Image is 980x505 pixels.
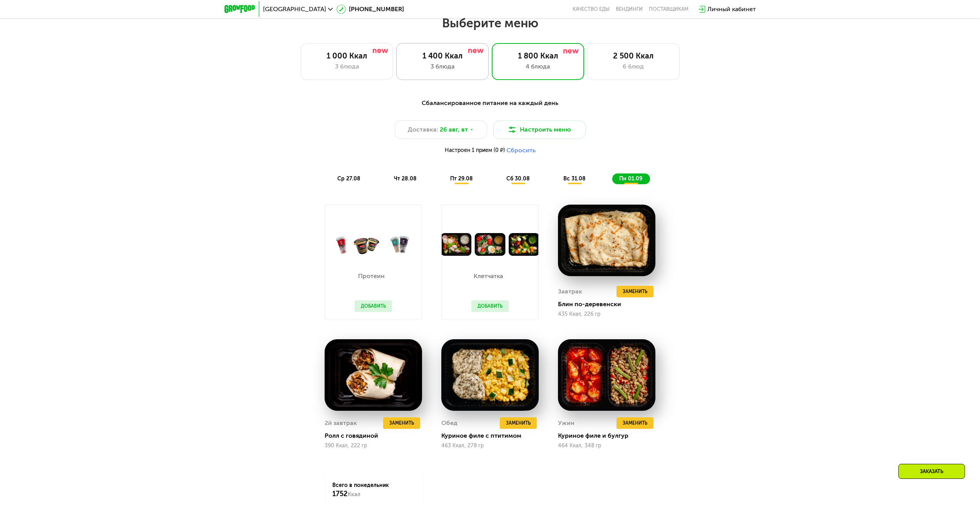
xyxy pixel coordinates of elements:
[558,417,575,429] div: Ужин
[595,51,672,60] div: 2 500 Ккал
[263,6,326,12] span: [GEOGRAPHIC_DATA]
[573,6,610,12] a: Качество еды
[337,5,404,14] a: [PHONE_NUMBER]
[493,120,586,139] button: Настроить меню
[558,443,655,449] div: 464 Ккал, 348 гр
[563,175,586,182] span: вс 31.08
[623,419,647,427] span: Заменить
[558,300,662,308] div: Блин по-деревенски
[337,175,360,182] span: ср 27.08
[309,62,385,71] div: 3 блюда
[394,175,417,182] span: чт 28.08
[389,419,414,427] span: Заменить
[500,51,576,60] div: 1 800 Ккал
[332,490,348,498] span: 1752
[25,15,955,31] h2: Выберите меню
[558,311,655,317] div: 435 Ккал, 226 гр
[445,148,505,153] span: Настроен 1 прием (0 ₽)
[616,286,653,297] button: Заменить
[616,6,643,12] a: Вендинги
[506,175,530,182] span: сб 30.08
[595,62,672,71] div: 6 блюд
[471,273,505,279] p: Клетчатка
[500,62,576,71] div: 4 блюда
[500,417,537,429] button: Заменить
[450,175,473,182] span: пт 29.08
[325,443,422,449] div: 390 Ккал, 222 гр
[355,273,388,279] p: Протеин
[325,417,357,429] div: 2й завтрак
[558,286,582,297] div: Завтрак
[441,432,545,440] div: Куриное филе с птитимом
[623,288,647,295] span: Заменить
[383,417,420,429] button: Заменить
[309,51,385,60] div: 1 000 Ккал
[619,175,642,182] span: пн 01.09
[348,491,360,498] span: Ккал
[441,417,457,429] div: Обед
[558,432,662,440] div: Куриное филе и булгур
[506,419,531,427] span: Заменить
[332,482,414,498] div: Всего в понедельник
[325,432,428,440] div: Ролл с говядиной
[898,464,965,479] div: Заказать
[408,125,438,134] span: Доставка:
[262,98,718,108] div: Сбалансированное питание на каждый день
[707,5,756,14] div: Личный кабинет
[404,62,481,71] div: 3 блюда
[506,147,536,154] button: Сбросить
[441,443,539,449] div: 463 Ккал, 278 гр
[404,51,481,60] div: 1 400 Ккал
[355,300,392,312] button: Добавить
[471,300,509,312] button: Добавить
[616,417,653,429] button: Заменить
[649,6,689,12] div: поставщикам
[440,125,468,134] span: 26 авг, вт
